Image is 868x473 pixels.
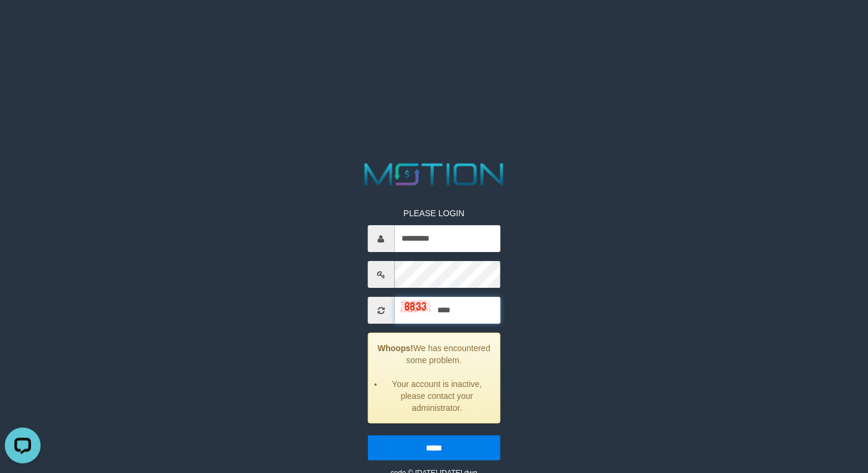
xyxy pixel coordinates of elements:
p: PLEASE LOGIN [367,207,500,219]
button: Open LiveChat chat widget [5,5,41,41]
div: We has encountered some problem. [367,333,500,423]
strong: Whoops! [378,343,413,353]
img: MOTION_logo.png [358,159,510,189]
li: Your account is inactive, please contact your administrator. [383,378,490,414]
img: captcha [400,300,430,312]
